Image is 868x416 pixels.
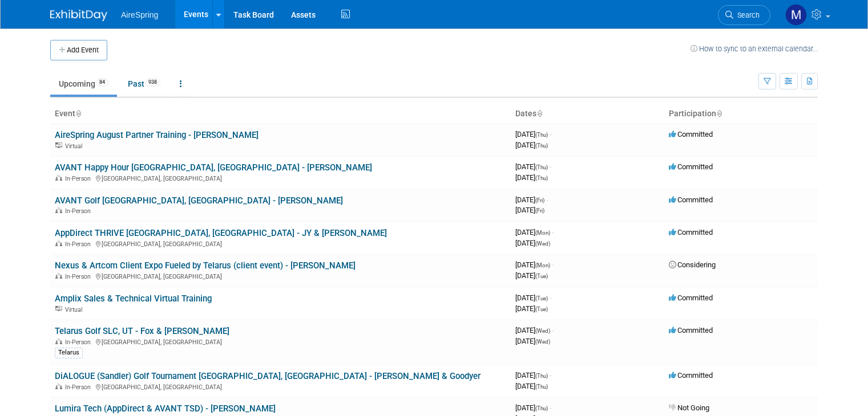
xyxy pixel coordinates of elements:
[669,130,713,138] span: Committed
[546,195,548,204] span: -
[535,262,550,268] span: (Mon)
[50,10,107,21] img: ExhibitDay
[535,273,548,279] span: (Tue)
[550,162,551,171] span: -
[55,207,62,213] img: In-Person Event
[515,326,554,335] span: [DATE]
[55,228,387,238] a: AppDirect THRIVE [GEOGRAPHIC_DATA], [GEOGRAPHIC_DATA] - JY & [PERSON_NAME]
[50,73,117,95] a: Upcoming84
[535,373,548,379] span: (Thu)
[515,260,554,269] span: [DATE]
[55,337,506,346] div: [GEOGRAPHIC_DATA], [GEOGRAPHIC_DATA]
[535,384,548,390] span: (Thu)
[552,228,554,236] span: -
[669,293,713,302] span: Committed
[55,240,62,246] img: In-Person Event
[515,239,550,247] span: [DATE]
[535,295,548,301] span: (Tue)
[55,273,62,279] img: In-Person Event
[535,197,544,203] span: (Fri)
[669,228,713,236] span: Committed
[515,206,544,214] span: [DATE]
[515,141,548,149] span: [DATE]
[515,403,551,412] span: [DATE]
[55,173,506,182] div: [GEOGRAPHIC_DATA], [GEOGRAPHIC_DATA]
[65,306,86,313] span: Virtual
[55,326,229,336] a: Telarus Golf SLC, UT - Fox & [PERSON_NAME]
[664,104,818,124] th: Participation
[669,260,716,269] span: Considering
[535,306,548,312] span: (Tue)
[515,293,551,302] span: [DATE]
[515,271,548,280] span: [DATE]
[55,142,62,148] img: Virtual Event
[515,337,550,345] span: [DATE]
[55,239,506,248] div: [GEOGRAPHIC_DATA], [GEOGRAPHIC_DATA]
[55,348,83,358] div: Telarus
[535,240,550,247] span: (Wed)
[55,271,506,280] div: [GEOGRAPHIC_DATA], [GEOGRAPHIC_DATA]
[535,207,544,214] span: (Fri)
[535,142,548,149] span: (Thu)
[55,384,62,389] img: In-Person Event
[65,384,94,391] span: In-Person
[55,338,62,344] img: In-Person Event
[669,195,713,204] span: Committed
[55,175,62,181] img: In-Person Event
[55,195,343,206] a: AVANT Golf [GEOGRAPHIC_DATA], [GEOGRAPHIC_DATA] - [PERSON_NAME]
[785,4,807,26] img: Matthew Peck
[55,306,62,312] img: Virtual Event
[65,338,94,346] span: In-Person
[550,293,551,302] span: -
[515,130,551,138] span: [DATE]
[515,304,548,313] span: [DATE]
[511,104,664,124] th: Dates
[55,260,356,271] a: Nexus & Artcom Client Expo Fueled by Telarus (client event) - [PERSON_NAME]
[536,109,542,118] a: Sort by Start Date
[55,293,212,304] a: Amplix Sales & Technical Virtual Training
[535,230,550,236] span: (Mon)
[96,78,108,87] span: 84
[733,11,760,19] span: Search
[75,109,81,118] a: Sort by Event Name
[691,44,818,53] a: How to sync to an external calendar...
[669,403,709,412] span: Not Going
[669,162,713,171] span: Committed
[50,40,107,60] button: Add Event
[55,382,506,391] div: [GEOGRAPHIC_DATA], [GEOGRAPHIC_DATA]
[65,273,94,280] span: In-Person
[50,104,511,124] th: Event
[550,371,551,380] span: -
[535,405,548,411] span: (Thu)
[55,403,276,414] a: Lumira Tech (AppDirect & AVANT TSD) - [PERSON_NAME]
[550,403,551,412] span: -
[145,78,160,87] span: 938
[552,326,554,335] span: -
[535,175,548,181] span: (Thu)
[515,195,548,204] span: [DATE]
[65,142,86,150] span: Virtual
[515,371,551,380] span: [DATE]
[716,109,722,118] a: Sort by Participation Type
[119,73,169,95] a: Past938
[515,173,548,182] span: [DATE]
[55,162,372,173] a: AVANT Happy Hour [GEOGRAPHIC_DATA], [GEOGRAPHIC_DATA] - [PERSON_NAME]
[515,162,551,171] span: [DATE]
[535,132,548,138] span: (Thu)
[65,175,94,182] span: In-Person
[535,338,550,345] span: (Wed)
[65,207,94,215] span: In-Person
[65,240,94,248] span: In-Person
[535,328,550,334] span: (Wed)
[55,371,481,381] a: DiALOGUE (Sandler) Golf Tournament [GEOGRAPHIC_DATA], [GEOGRAPHIC_DATA] - [PERSON_NAME] & Goodyer
[55,130,259,140] a: AireSpring August Partner Training - [PERSON_NAME]
[515,228,554,236] span: [DATE]
[718,5,770,25] a: Search
[669,326,713,335] span: Committed
[535,164,548,170] span: (Thu)
[669,371,713,380] span: Committed
[121,10,158,19] span: AireSpring
[515,382,548,390] span: [DATE]
[552,260,554,269] span: -
[550,130,551,138] span: -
